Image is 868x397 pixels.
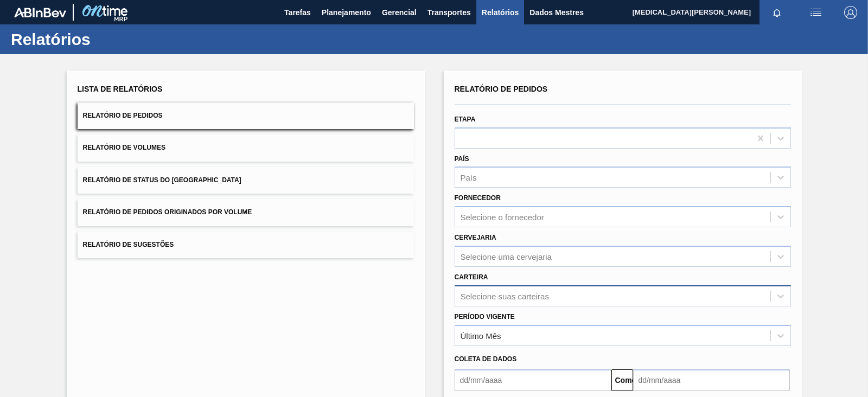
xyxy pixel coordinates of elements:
[14,8,66,17] img: TNhmsLtSVTkK8tSr43FrP2fwEKptu5GPRR3wAAAABJRU5ErkJggg==
[83,241,174,248] font: Relatório de Sugestões
[78,135,414,161] button: Relatório de Volumes
[11,30,91,48] font: Relatórios
[809,6,822,19] img: ações do usuário
[529,8,584,17] font: Dados Mestres
[759,5,794,20] button: Notificações
[455,369,611,391] input: dd/mm/aaaa
[633,8,751,16] font: [MEDICAL_DATA][PERSON_NAME]
[83,209,252,216] font: Relatório de Pedidos Originados por Volume
[455,85,548,93] font: Relatório de Pedidos
[844,6,857,19] img: Sair
[455,155,469,163] font: País
[83,176,241,184] font: Relatório de Status do [GEOGRAPHIC_DATA]
[382,8,417,17] font: Gerencial
[83,112,163,119] font: Relatório de Pedidos
[461,252,552,261] font: Selecione uma cervejaria
[78,199,414,226] button: Relatório de Pedidos Originados por Volume
[455,194,501,202] font: Fornecedor
[461,173,477,182] font: País
[455,273,488,281] font: Carteira
[427,8,471,17] font: Transportes
[78,103,414,129] button: Relatório de Pedidos
[78,167,414,194] button: Relatório de Status do [GEOGRAPHIC_DATA]
[455,355,517,363] font: Coleta de dados
[615,376,641,385] font: Comeu
[322,8,371,17] font: Planejamento
[455,116,476,123] font: Etapa
[633,369,790,391] input: dd/mm/aaaa
[611,369,633,391] button: Comeu
[455,234,496,241] font: Cervejaria
[78,232,414,258] button: Relatório de Sugestões
[83,144,165,152] font: Relatório de Volumes
[461,213,544,222] font: Selecione o fornecedor
[461,291,549,300] font: Selecione suas carteiras
[461,331,501,340] font: Último Mês
[78,85,163,93] font: Lista de Relatórios
[455,313,515,321] font: Período Vigente
[284,8,311,17] font: Tarefas
[482,8,519,17] font: Relatórios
